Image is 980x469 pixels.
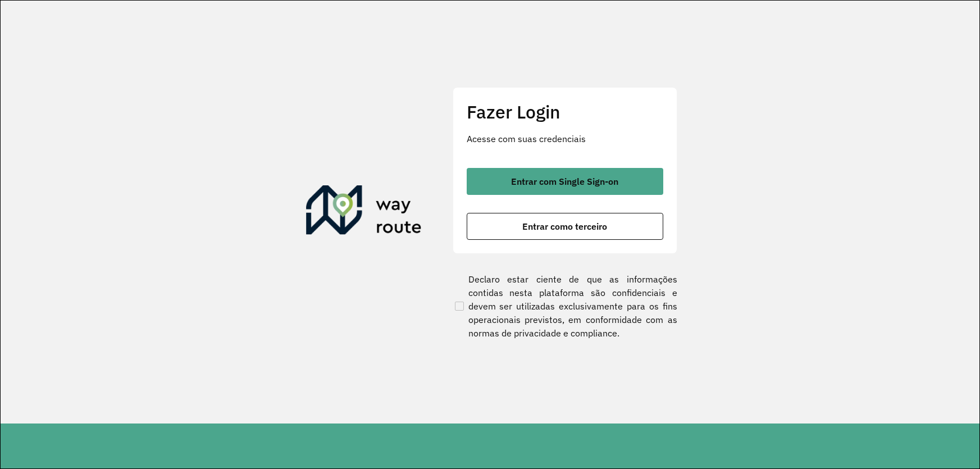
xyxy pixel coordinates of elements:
[467,101,663,122] h2: Fazer Login
[511,177,618,186] span: Entrar com Single Sign-on
[467,132,663,145] p: Acesse com suas credenciais
[467,213,663,240] button: button
[306,185,422,239] img: Roteirizador AmbevTech
[522,222,607,231] span: Entrar como terceiro
[467,168,663,195] button: button
[453,272,677,340] label: Declaro estar ciente de que as informações contidas nesta plataforma são confidenciais e devem se...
